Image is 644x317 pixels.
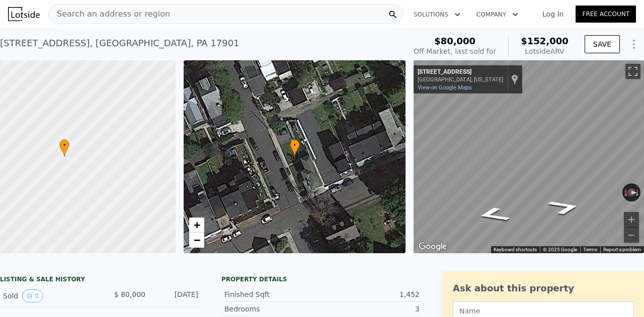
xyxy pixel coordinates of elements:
div: [DATE] [153,289,198,302]
button: SAVE [585,35,620,53]
a: Zoom in [189,218,204,233]
span: − [193,234,200,246]
a: Report a problem [603,247,641,252]
path: Go Northwest, N 15th St [462,203,524,226]
img: Lotside [8,7,40,21]
div: Off Market, last sold for [414,46,496,56]
a: Log In [530,9,576,19]
path: Go Southeast, N 15th St [534,196,596,219]
button: Reset the view [622,188,640,197]
button: Zoom in [624,212,639,227]
img: Google [416,240,449,253]
div: 3 [322,304,420,314]
span: Search an address or region [49,8,170,20]
span: $152,000 [521,36,569,46]
div: Map [414,60,644,253]
a: View on Google Maps [418,84,472,91]
div: • [290,139,300,157]
a: Zoom out [189,233,204,248]
span: $80,000 [434,36,475,46]
div: Bedrooms [224,304,322,314]
a: Terms [583,247,597,252]
button: Zoom out [624,228,639,243]
span: © 2025 Google [543,247,577,252]
button: View historical data [22,289,43,302]
button: Rotate clockwise [635,183,640,201]
button: Company [468,6,526,24]
span: $ 80,000 [114,290,145,298]
div: 1,452 [322,289,420,299]
div: Lotside ARV [521,46,569,56]
div: Sold [3,289,93,302]
button: Solutions [406,6,468,24]
button: Toggle fullscreen view [625,64,640,79]
div: [GEOGRAPHIC_DATA], [US_STATE] [418,76,503,83]
div: Ask about this property [453,281,634,295]
button: Keyboard shortcuts [494,246,537,253]
a: Open this area in Google Maps (opens a new window) [416,240,449,253]
span: • [59,141,69,150]
span: + [193,219,200,231]
div: Property details [221,275,423,283]
span: • [290,141,300,150]
div: [STREET_ADDRESS] [418,68,503,76]
div: • [59,139,69,157]
a: Show location on map [511,74,518,85]
button: Show Options [624,34,644,54]
div: Finished Sqft [224,289,322,299]
div: Street View [414,60,644,253]
button: Rotate counterclockwise [622,183,628,201]
a: Free Account [576,6,636,23]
